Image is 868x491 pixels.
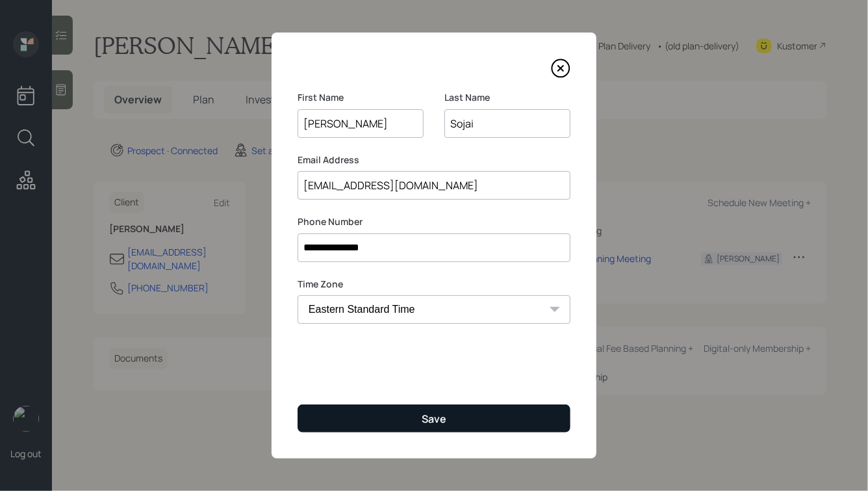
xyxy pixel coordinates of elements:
label: Last Name [444,91,570,104]
label: Phone Number [298,215,570,228]
button: Save [298,405,570,432]
label: Time Zone [298,278,570,291]
label: First Name [298,91,424,104]
label: Email Address [298,153,570,166]
div: Save [422,412,446,426]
